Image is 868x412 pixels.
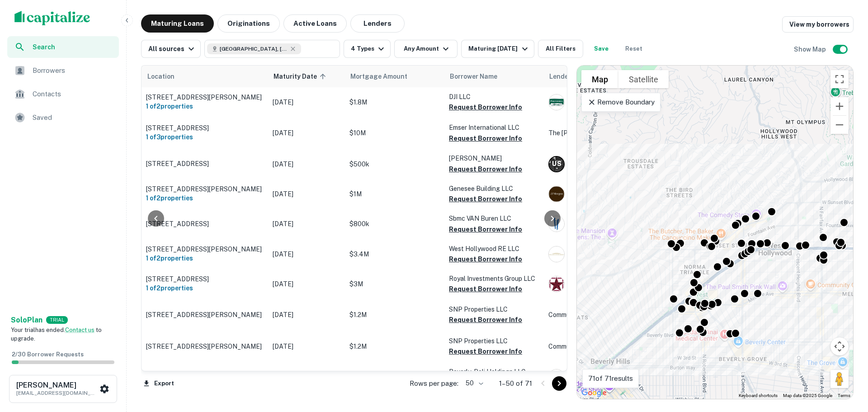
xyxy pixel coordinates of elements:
img: Google [579,387,609,399]
p: Sbmc VAN Buren LLC [449,213,539,223]
button: Request Borrower Info [449,254,522,265]
button: Request Borrower Info [449,284,522,294]
p: [STREET_ADDRESS] [146,220,264,228]
p: 71 of 71 results [588,373,633,384]
span: Borrowers [33,65,113,76]
div: Maturing [DATE] [468,43,530,54]
span: 2 / 30 Borrower Requests [12,351,84,358]
button: Request Borrower Info [449,164,522,175]
button: 4 Types [344,40,391,58]
th: Location [142,66,268,87]
p: $1.2M [349,341,440,351]
div: 0 0 [577,66,853,399]
h6: [PERSON_NAME] [16,382,98,389]
p: [STREET_ADDRESS][PERSON_NAME] [146,311,264,319]
p: $3.4M [349,249,440,259]
span: Your trial has ended. to upgrade. [11,327,102,342]
p: [DATE] [273,219,340,229]
p: Genesee Building LLC [449,184,539,194]
button: Request Borrower Info [449,133,522,144]
p: $800k [349,219,440,229]
button: Maturing Loans [141,14,214,33]
p: [EMAIL_ADDRESS][DOMAIN_NAME] [16,389,98,397]
span: Mortgage Amount [350,71,419,82]
button: Zoom in [830,97,849,115]
h6: 1 of 3 properties [146,132,264,142]
div: All sources [148,43,197,54]
p: DJI LLC [449,92,539,102]
th: Borrower Name [444,66,544,87]
div: 50 [462,377,485,390]
a: View my borrowers [782,16,854,33]
h6: 1 of 2 properties [146,283,264,293]
span: [GEOGRAPHIC_DATA], [GEOGRAPHIC_DATA] [220,45,288,53]
button: Request Borrower Info [449,346,522,357]
h6: 1 of 2 properties [146,193,264,203]
a: Saved [7,107,119,128]
p: $1.2M [349,310,440,320]
p: [STREET_ADDRESS] [146,275,264,283]
p: SNP Properties LLC [449,336,539,346]
button: Active Loans [283,14,347,33]
a: Contacts [7,83,119,105]
button: Keyboard shortcuts [739,393,778,399]
th: Mortgage Amount [345,66,444,87]
p: $10M [349,128,440,138]
p: [DATE] [273,310,340,320]
button: Show street map [581,70,618,88]
button: Show satellite imagery [618,70,669,88]
button: Zoom out [830,116,849,134]
p: [DATE] [273,279,340,289]
button: Map camera controls [830,337,849,355]
button: Toggle fullscreen view [830,70,849,88]
p: [STREET_ADDRESS][PERSON_NAME] [146,185,264,193]
p: [DATE] [273,97,340,107]
span: Search [33,42,113,52]
p: [DATE] [273,249,340,259]
span: Contacts [33,89,113,99]
a: Borrowers [7,60,119,81]
p: Emser International LLC [449,123,539,133]
p: $1.8M [349,97,440,107]
p: [STREET_ADDRESS][PERSON_NAME] [146,245,264,253]
p: West Hollywood RE LLC [449,244,539,254]
p: Royal Investments Group LLC [449,274,539,284]
p: [STREET_ADDRESS] [146,124,264,132]
button: Save your search to get updates of matches that match your search criteria. [587,40,616,58]
a: Contact us [65,327,94,333]
h6: Show Map [794,44,827,54]
button: Request Borrower Info [449,314,522,325]
div: TRIAL [46,316,68,324]
p: [STREET_ADDRESS][PERSON_NAME] [146,342,264,350]
p: [DATE] [273,189,340,199]
p: Rows per page: [410,378,458,389]
p: [DATE] [273,341,340,351]
button: Maturing [DATE] [461,40,534,58]
span: Map data ©2025 Google [783,393,832,398]
strong: Solo Plan [11,316,42,324]
p: [DATE] [273,159,340,169]
p: Remove Boundary [587,97,655,108]
button: Reset [619,40,648,58]
a: Open this area in Google Maps (opens a new window) [579,387,609,399]
th: Maturity Date [268,66,345,87]
a: Search [7,36,119,58]
button: Export [141,377,176,390]
button: Go to next page [552,376,566,391]
button: Lenders [350,14,405,33]
iframe: Chat Widget [823,340,868,383]
button: Request Borrower Info [449,102,522,113]
button: [PERSON_NAME][EMAIL_ADDRESS][DOMAIN_NAME] [9,375,117,403]
button: All Filters [538,40,583,58]
p: [STREET_ADDRESS] [146,160,264,168]
p: [DATE] [273,128,340,138]
p: 1–50 of 71 [499,378,532,389]
a: Terms [838,393,850,398]
span: Saved [33,112,113,123]
button: Any Amount [394,40,458,58]
p: [STREET_ADDRESS][PERSON_NAME] [146,93,264,101]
